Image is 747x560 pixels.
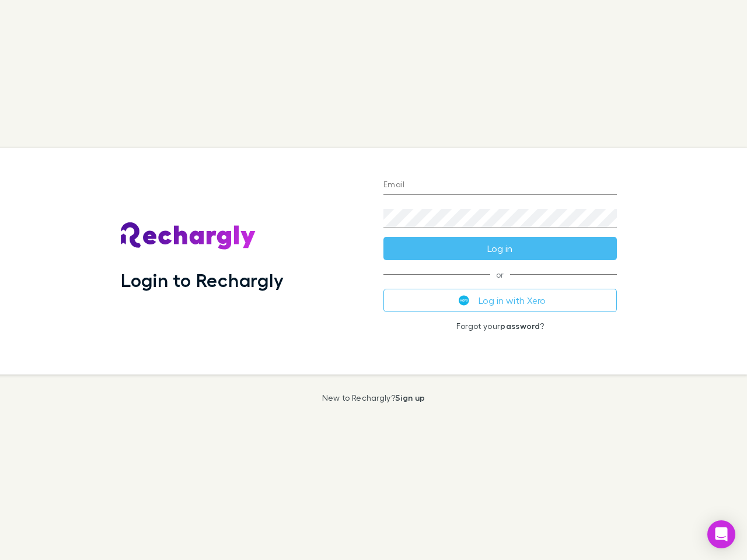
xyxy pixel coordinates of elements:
a: Sign up [395,393,425,402]
span: or [383,274,617,275]
a: password [500,321,540,331]
p: New to Rechargly? [322,393,425,402]
img: Rechargly's Logo [121,222,256,250]
h1: Login to Rechargly [121,269,284,291]
img: Xero's logo [459,295,469,306]
button: Log in [383,237,617,260]
button: Log in with Xero [383,289,617,312]
p: Forgot your ? [383,321,617,331]
div: Open Intercom Messenger [707,520,735,548]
